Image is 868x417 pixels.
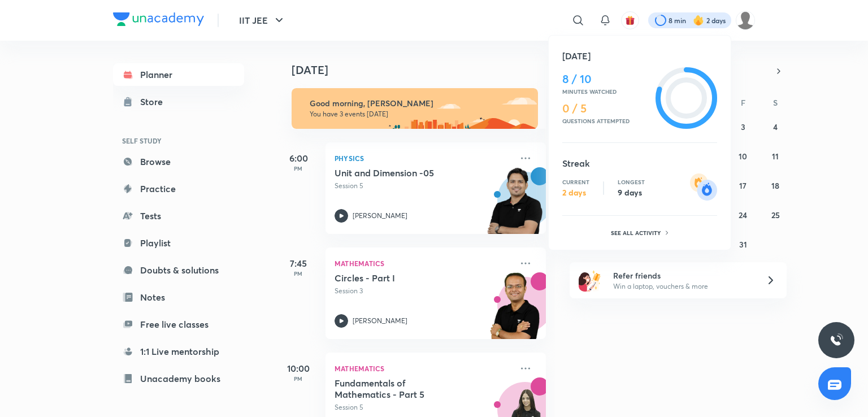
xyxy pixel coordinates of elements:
h4: 0 / 5 [562,102,651,115]
h5: [DATE] [562,49,717,63]
img: streak [690,173,717,201]
p: Current [562,179,589,185]
p: Longest [618,179,645,185]
h5: Streak [562,157,717,170]
p: Minutes watched [562,88,651,95]
h4: 8 / 10 [562,72,651,86]
p: 2 days [562,188,589,198]
p: 9 days [618,188,645,198]
p: Questions attempted [562,118,651,124]
p: See all activity [611,229,663,236]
